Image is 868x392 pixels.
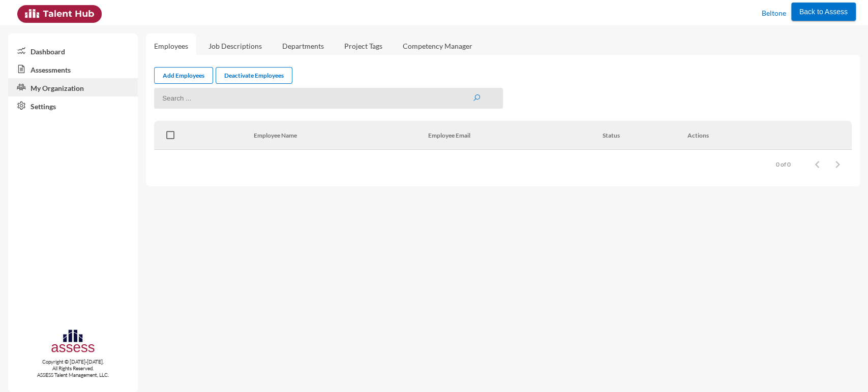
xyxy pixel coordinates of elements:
th: Status [603,121,687,150]
div: 0 of 0 [776,160,791,168]
a: Departments [274,34,332,58]
p: Copyright © [DATE]-[DATE]. All Rights Reserved. ASSESS Talent Management, LLC. [8,358,138,378]
a: Job Descriptions [200,34,270,58]
th: Employee Name [254,121,428,150]
button: Previous page [807,154,827,174]
a: Dashboard [8,42,138,60]
a: Back to Assess [791,5,856,16]
a: Settings [8,96,138,115]
p: Beltone [762,5,786,21]
a: Assessments [8,60,138,78]
span: Back to Assess [799,8,848,16]
a: Deactivate Employees [216,67,292,84]
a: Employees [146,34,196,58]
a: My Organization [8,78,138,96]
button: Next page [827,154,848,174]
a: Project Tags [336,34,391,58]
input: Search ... [154,88,503,109]
a: Add Employees [154,67,213,84]
th: Employee Email [428,121,603,150]
a: Competency Manager [395,34,481,58]
img: assesscompany-logo.png [50,328,96,356]
th: Actions [687,121,852,150]
button: Back to Assess [791,3,856,21]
